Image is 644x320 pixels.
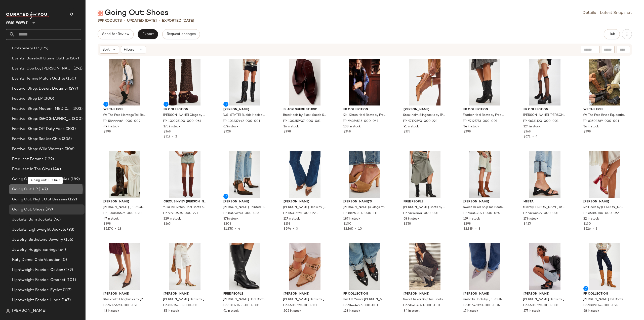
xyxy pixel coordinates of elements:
[163,113,206,118] span: [PERSON_NAME] Clogs by Free People in Red, Size: US 11
[404,217,419,221] span: 68 in stock
[223,108,266,112] span: [PERSON_NAME]
[524,135,531,138] span: $672
[523,119,558,124] span: FP-96731120-000-001
[339,59,390,105] img: 94374535_041_g
[12,96,43,102] span: Festival Shop LP
[12,247,57,253] span: Jewelry: Huggie Earrings
[404,125,419,129] span: 91 in stock
[403,205,446,210] span: [PERSON_NAME] Boots by Free People in Black, Size: US 8
[399,151,450,198] img: 96873674_001_a
[69,176,80,182] span: (189)
[164,125,180,129] span: 175 in stock
[579,243,630,290] img: 98091176_025_a
[404,309,420,313] span: 84 in stock
[223,227,233,231] span: $1.25K
[164,292,206,296] span: [PERSON_NAME]
[223,217,238,221] span: 37 in stock
[63,267,73,273] span: (279)
[12,176,69,182] span: Going Out: Bags + Accessories
[283,205,326,210] span: [PERSON_NAME] Heels by [PERSON_NAME] at Free People in Brown, Size: US 8.5
[463,119,497,124] span: FP-97127773-000-001
[12,297,61,303] span: Lightweight Fabrics: Linen
[478,227,480,231] span: 8
[12,257,60,263] span: Katy Demo: Chic Vacation
[339,151,390,198] img: 88263314_111_a
[223,303,260,308] span: FP-101171635-000-001
[164,217,181,221] span: 229 in stock
[38,46,49,51] span: (195)
[124,18,125,24] span: •
[72,66,83,72] span: (291)
[67,197,77,202] span: (122)
[531,135,536,138] span: •
[463,200,506,204] span: [PERSON_NAME]
[353,227,358,231] span: •
[12,237,63,243] span: Jewelry: Birthstone Jewelry
[12,116,71,122] span: Festival Shop: [GEOGRAPHIC_DATA]
[223,222,231,226] span: $208
[71,116,83,122] span: (300)
[12,156,44,162] span: Free-est: Femme
[519,59,570,105] img: 96731120_001_a
[233,227,238,231] span: •
[98,18,122,23] div: Products
[524,108,566,112] span: FP Collection
[103,108,146,112] span: We The Free
[163,211,198,216] span: FP-91910604-000-221
[459,151,510,198] img: 90404021_024_a
[284,200,326,204] span: [PERSON_NAME]
[159,59,210,105] img: 102395100_061_d
[399,243,450,290] img: 90404021_001_0
[223,130,231,134] span: $328
[124,47,134,52] span: Filters
[284,130,291,134] span: $298
[219,151,270,198] img: 84096973_036_a
[103,205,146,210] span: [PERSON_NAME] [PERSON_NAME] Boots at Free People in Brown, Size: US 6
[219,59,270,105] img: 101337442_001_a
[175,135,177,138] span: 2
[99,151,150,198] img: 100834597_020_a
[99,243,150,290] img: 97199590_020_a
[127,18,157,23] p: updated [DATE]
[583,10,596,16] a: Details
[159,18,160,24] span: •
[71,106,83,112] span: (303)
[579,59,630,105] img: 63503569_001_o
[103,292,146,296] span: [PERSON_NAME]
[583,211,619,216] span: FP-66780180-000-066
[343,125,361,129] span: 138 in stock
[12,227,66,233] span: Jackets: Lightweight Jackets
[524,217,538,221] span: 17 in stock
[291,227,296,231] span: •
[459,59,510,105] img: 97127773_001_a
[596,227,597,231] span: 3
[99,59,150,105] img: 58444464_009_b
[463,309,478,313] span: 17 in stock
[284,227,291,231] span: $594
[463,297,506,302] span: Arabella Heels by [PERSON_NAME] at Free People in [GEOGRAPHIC_DATA], Size: US 9
[164,130,171,134] span: $168
[296,227,298,231] span: 3
[12,197,67,202] span: Going Out: Night Out Dresses
[283,119,320,124] span: FP-100351907-000-061
[343,217,360,221] span: 187 in stock
[103,113,146,118] span: We The Free Montage Tall Boots at Free People in Black, Size: EU 39
[6,309,10,313] img: svg%3e
[103,217,119,221] span: 47 in stock
[404,130,410,134] span: $178
[279,151,330,198] img: 55015291_223_a
[583,292,626,296] span: FP Collection
[343,309,360,313] span: 193 in stock
[12,106,71,112] span: Festival Shop: Modern [MEDICAL_DATA]
[43,96,54,102] span: (300)
[343,205,386,210] span: [PERSON_NAME]'s Clogs at Free People in [GEOGRAPHIC_DATA], Size: US 10
[343,130,351,134] span: $248
[459,243,510,290] img: 81646390_004_a
[284,309,301,313] span: 202 in stock
[50,166,61,172] span: (144)
[142,32,154,36] span: Export
[103,130,111,134] span: $398
[463,130,471,134] span: $298
[579,151,630,198] img: 66780180_066_a
[65,76,76,82] span: (150)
